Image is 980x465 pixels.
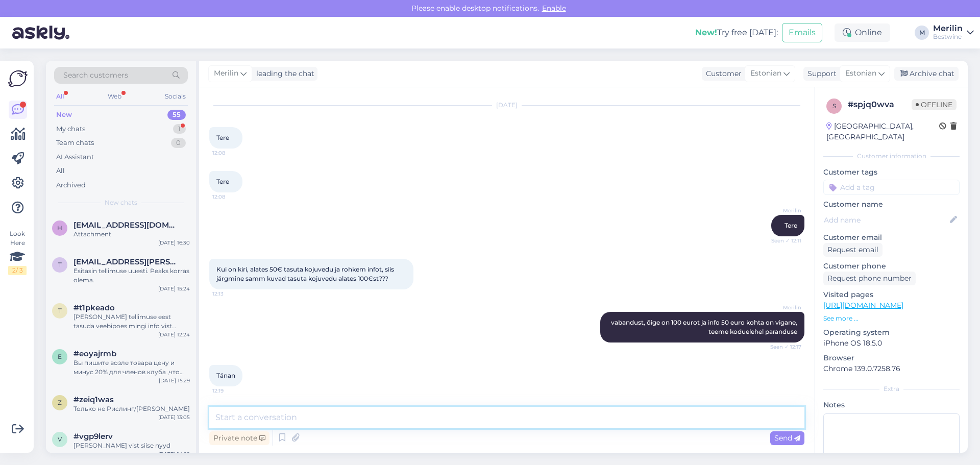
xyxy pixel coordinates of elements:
span: 12:19 [212,387,251,395]
span: Merilin [763,304,801,311]
span: Offline [912,99,957,110]
div: Customer [702,68,742,79]
p: Browser [823,353,960,363]
span: Search customers [63,70,128,81]
span: Tere [785,222,797,229]
p: Customer tags [823,167,960,178]
span: h [57,224,62,232]
span: e [58,353,62,360]
span: #eoyajrmb [73,349,116,358]
span: 12:13 [212,290,251,298]
div: [DATE] 14:22 [158,450,190,458]
div: New [56,110,72,120]
p: See more ... [823,314,960,323]
span: tiik.carl@gmail.com [73,257,180,266]
span: heikihiis@gmail.com [73,221,180,230]
div: 2 / 3 [8,266,27,275]
div: Request phone number [823,272,916,285]
div: [PERSON_NAME] vist siise nyyd [73,441,190,450]
p: Operating system [823,327,960,338]
span: Send [774,433,800,443]
div: Extra [823,384,960,394]
div: 1 [173,124,186,134]
div: Team chats [56,138,94,148]
p: Visited pages [823,289,960,300]
span: 12:08 [212,193,251,201]
span: #zeiq1was [73,395,114,404]
p: iPhone OS 18.5.0 [823,338,960,349]
div: [DATE] [209,101,804,110]
div: Try free [DATE]: [695,27,778,39]
a: [URL][DOMAIN_NAME] [823,301,903,310]
div: AI Assistant [56,152,94,162]
div: Support [803,68,837,79]
span: Tere [216,134,229,141]
div: Merilin [933,25,963,33]
span: 12:08 [212,149,251,157]
input: Add a tag [823,180,960,195]
span: z [58,399,62,406]
p: Customer name [823,199,960,210]
button: Emails [782,23,822,42]
div: [DATE] 15:29 [159,377,190,384]
div: [DATE] 15:24 [158,285,190,292]
span: v [58,435,62,443]
span: Tänan [216,372,235,379]
span: Merilin [763,207,801,214]
p: Chrome 139.0.7258.76 [823,363,960,374]
span: Tere [216,178,229,185]
div: My chats [56,124,85,134]
div: Web [106,90,124,103]
div: [GEOGRAPHIC_DATA], [GEOGRAPHIC_DATA] [826,121,939,142]
span: t [58,307,62,314]
span: Merilin [214,68,238,79]
div: [DATE] 13:05 [158,413,190,421]
span: Estonian [750,68,781,79]
span: Estonian [845,68,876,79]
div: Esitasin tellimuse uuesti. Peaks korras olema. [73,266,190,285]
span: #t1pkeado [73,303,115,312]
div: Archived [56,180,86,190]
div: [DATE] 16:30 [158,239,190,247]
b: New! [695,28,717,37]
p: Customer phone [823,261,960,272]
div: Только не Рислинг/[PERSON_NAME] [73,404,190,413]
span: #vgp9lerv [73,432,113,441]
div: M [915,26,929,40]
div: 0 [171,138,186,148]
div: Request email [823,243,883,257]
p: Notes [823,400,960,410]
div: Вы пишите возле товара цену и минус 20% для членов клуба ,что это значит??? [73,358,190,377]
span: Enable [539,4,569,13]
div: # spjq0wva [848,99,912,111]
div: 55 [167,110,186,120]
span: Seen ✓ 12:11 [763,237,801,244]
input: Add name [824,214,948,226]
div: [PERSON_NAME] tellimuse eest tasuda veebipoes mingi info vist puudub ei suuda aru saada mis puudub [73,312,190,331]
div: Bestwine [933,33,963,41]
span: Kui on kiri, alates 50€ tasuta kojuvedu ja rohkem infot, siis järgmine samm kuvad tasuta kojuvedu... [216,265,396,282]
div: [DATE] 12:24 [158,331,190,338]
span: vabandust, õige on 100 eurot ja info 50 euro kohta on vigane, teeme koduelehel paranduse [611,319,799,335]
div: leading the chat [252,68,314,79]
div: All [54,90,66,103]
div: Socials [163,90,188,103]
span: t [58,261,62,268]
p: Customer email [823,232,960,243]
span: s [832,102,836,110]
div: Archive chat [894,67,959,81]
span: New chats [105,198,137,207]
img: Askly Logo [8,69,28,88]
div: Attachment [73,230,190,239]
div: Private note [209,431,269,445]
div: Look Here [8,229,27,275]
a: MerilinBestwine [933,25,974,41]
div: All [56,166,65,176]
div: Customer information [823,152,960,161]
div: Online [835,23,890,42]
span: Seen ✓ 12:17 [763,343,801,351]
